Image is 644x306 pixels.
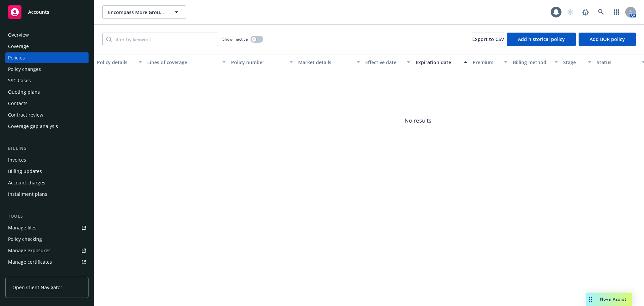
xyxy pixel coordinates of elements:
[590,36,625,42] span: Add BOR policy
[610,5,623,19] a: Switch app
[97,59,135,66] div: Policy details
[228,54,296,70] button: Policy number
[147,59,218,66] div: Lines of coverage
[8,87,40,97] div: Quoting plans
[563,5,577,19] a: Start snowing
[102,5,186,19] button: Encompass More Group, Inc
[470,54,510,70] button: Premium
[222,36,248,42] span: Show inactive
[363,54,413,70] button: Effective date
[594,5,608,19] a: Search
[586,293,595,306] div: Drag to move
[5,75,89,86] a: SSC Cases
[472,33,504,46] button: Export to CSV
[5,234,89,245] a: Policy checking
[296,54,363,70] button: Market details
[473,59,500,66] div: Premium
[5,155,89,165] a: Invoices
[600,296,627,302] span: Nova Assist
[413,54,470,70] button: Expiration date
[579,33,636,46] button: Add BOR policy
[8,268,42,279] div: Manage claims
[416,59,460,66] div: Expiration date
[510,54,560,70] button: Billing method
[8,257,52,267] div: Manage certificates
[507,33,576,46] button: Add historical policy
[298,59,353,66] div: Market details
[365,59,403,66] div: Effective date
[579,5,592,19] a: Report a Bug
[5,98,89,109] a: Contacts
[8,75,31,86] div: SSC Cases
[5,87,89,97] a: Quoting plans
[5,121,89,132] a: Coverage gap analysis
[5,41,89,52] a: Coverage
[5,189,89,200] a: Installment plans
[5,257,89,267] a: Manage certificates
[518,36,565,42] span: Add historical policy
[472,36,504,42] span: Export to CSV
[5,30,89,40] a: Overview
[8,234,42,245] div: Policy checking
[8,155,26,165] div: Invoices
[94,54,145,70] button: Policy details
[108,9,166,16] span: Encompass More Group, Inc
[560,54,594,70] button: Stage
[8,121,58,132] div: Coverage gap analysis
[513,59,550,66] div: Billing method
[563,59,584,66] div: Stage
[12,284,62,291] span: Open Client Navigator
[5,268,89,279] a: Manage claims
[8,30,29,40] div: Overview
[8,166,42,177] div: Billing updates
[8,245,51,256] div: Manage exposures
[5,110,89,120] a: Contract review
[5,3,89,21] a: Accounts
[5,177,89,188] a: Account charges
[145,54,228,70] button: Lines of coverage
[8,110,43,120] div: Contract review
[231,59,285,66] div: Policy number
[8,177,45,188] div: Account charges
[5,166,89,177] a: Billing updates
[8,98,28,109] div: Contacts
[5,52,89,63] a: Policies
[8,41,29,52] div: Coverage
[28,9,49,15] span: Accounts
[102,33,218,46] input: Filter by keyword...
[5,245,89,256] a: Manage exposures
[8,222,37,233] div: Manage files
[5,64,89,75] a: Policy changes
[8,189,47,200] div: Installment plans
[8,64,41,75] div: Policy changes
[597,59,638,66] div: Status
[586,293,632,306] button: Nova Assist
[5,145,89,152] div: Billing
[5,222,89,233] a: Manage files
[8,52,25,63] div: Policies
[5,213,89,220] div: Tools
